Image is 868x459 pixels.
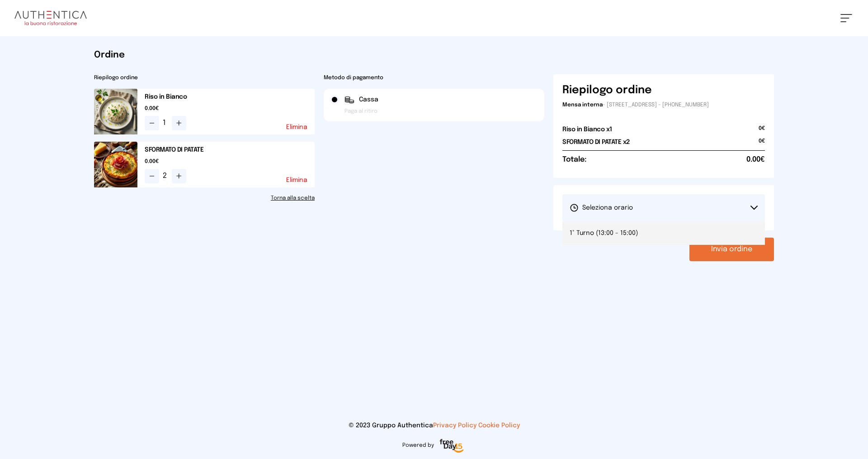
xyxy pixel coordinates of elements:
a: Cookie Policy [478,422,520,429]
button: Invia ordine [689,238,774,261]
a: Privacy Policy [433,422,476,429]
img: logo-freeday.3e08031.png [438,437,466,455]
button: Seleziona orario [562,194,765,221]
span: Seleziona orario [570,203,633,212]
span: Powered by [402,442,434,449]
span: 1° Turno (13:00 - 15:00) [570,229,638,238]
p: © 2023 Gruppo Authentica [14,421,854,430]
